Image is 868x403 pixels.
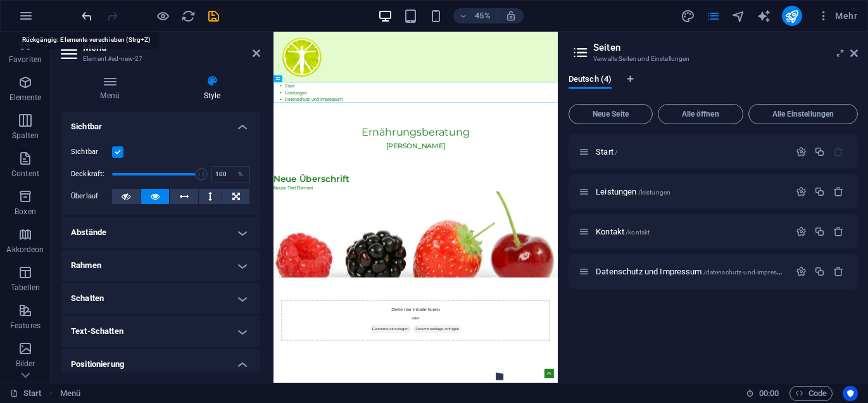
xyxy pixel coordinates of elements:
div: Kontakt/kontakt [592,227,789,236]
h4: Style [164,75,260,101]
p: Elemente [9,93,42,103]
span: 00 00 [759,386,779,401]
div: Duplizieren [814,266,825,277]
div: Duplizieren [814,186,825,197]
h4: Positionierung [61,349,260,372]
h6: Session-Zeit [746,386,779,401]
h6: 45% [472,8,493,23]
label: Überlauf [71,189,112,204]
span: Start [596,147,617,157]
label: Deckkraft: [71,170,112,177]
button: publish [782,6,802,26]
i: Veröffentlichen [784,9,799,23]
span: Datenschutz und Impressum [596,267,789,276]
div: % [232,167,249,182]
span: Deutsch (4) [569,72,612,89]
button: Mehr [812,6,862,26]
div: Sprachen-Tabs [569,75,858,99]
div: Duplizieren [814,146,825,157]
div: Entfernen [833,266,844,277]
p: Content [11,169,39,179]
p: Spalten [12,131,39,141]
p: Features [10,321,41,331]
span: Code [795,386,827,401]
span: Neue Seite [574,110,647,118]
h3: Element #ed-new-27 [83,53,235,65]
h4: Sichtbar [61,112,260,134]
button: Usercentrics [843,386,858,401]
div: Einstellungen [796,186,807,197]
button: Neue Seite [569,104,653,124]
div: Start/ [592,148,789,156]
span: Kontakt [596,227,650,236]
div: Datenschutz und Impressum/datenschutz-und-impressum [592,267,789,276]
h4: Text-Schatten [61,316,260,347]
span: Alle Einstellungen [754,110,852,118]
span: : [768,388,770,398]
span: Mehr [817,10,857,22]
h4: Schatten [61,283,260,314]
h4: Rahmen [61,250,260,281]
div: Entfernen [833,226,844,237]
button: Code [789,386,833,401]
div: Duplizieren [814,226,825,237]
h3: Verwalte Seiten und Einstellungen [593,53,833,65]
span: Leistungen [596,187,670,196]
span: Alle öffnen [664,110,738,118]
div: Einstellungen [796,146,807,157]
p: Boxen [15,207,36,217]
button: pages [706,8,721,23]
nav: breadcrumb [60,386,80,401]
h4: Menü [61,75,164,101]
a: Klick, um Auswahl aufzuheben. Doppelklick öffnet Seitenverwaltung [10,386,42,401]
span: /leistungen [638,189,671,196]
span: Klick zum Auswählen. Doppelklick zum Bearbeiten [60,386,80,401]
p: Favoriten [9,54,42,65]
i: Seite neu laden [181,9,196,23]
span: /kontakt [626,229,650,236]
button: navigator [731,8,746,23]
div: Einstellungen [796,266,807,277]
p: Akkordeon [6,245,44,255]
button: save [206,8,221,23]
span: / [615,149,617,156]
button: undo [79,8,94,23]
button: text_generator [757,8,772,23]
button: reload [180,8,196,23]
label: Sichtbar [71,144,112,160]
button: Alle Einstellungen [748,104,858,124]
i: AI Writer [757,9,771,23]
button: Alle öffnen [658,104,743,124]
div: Die Startseite kann nicht gelöscht werden [833,146,844,157]
div: Einstellungen [796,226,807,237]
button: design [681,8,696,23]
p: Bilder [16,359,35,369]
p: Tabellen [11,283,40,293]
h2: Seiten [593,42,858,53]
h2: Menü [83,42,260,53]
span: /datenschutz-und-impressum [703,269,790,276]
div: Leistungen/leistungen [592,188,789,196]
button: 45% [453,8,498,23]
h4: Abstände [61,217,260,248]
i: Navigator [731,9,746,23]
i: Seiten (Strg+Alt+S) [706,9,720,23]
i: Bei Größenänderung Zoomstufe automatisch an das gewählte Gerät anpassen. [505,10,517,22]
i: Design (Strg+Alt+Y) [681,9,695,23]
